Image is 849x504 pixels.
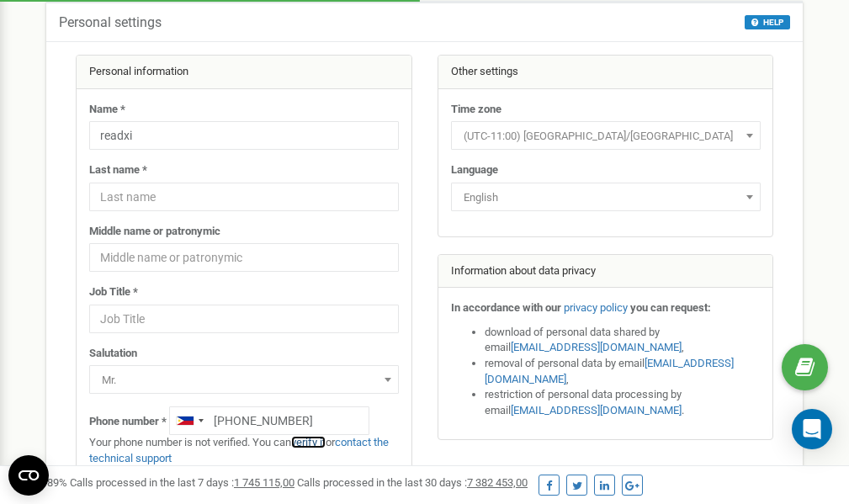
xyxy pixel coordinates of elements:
[89,414,167,430] label: Phone number *
[89,224,220,240] label: Middle name or patronymic
[89,162,147,178] label: Last name *
[451,301,561,314] strong: In accordance with our
[89,102,125,118] label: Name *
[89,436,389,464] a: contact the technical support
[485,387,761,418] li: restriction of personal data processing by email .
[485,357,734,385] a: [EMAIL_ADDRESS][DOMAIN_NAME]
[485,356,761,387] li: removal of personal data by email ,
[70,476,294,489] span: Calls processed in the last 7 days :
[170,407,209,434] div: Telephone country code
[8,455,49,496] button: Open CMP widget
[77,56,411,89] div: Personal information
[564,301,628,314] a: privacy policy
[511,341,682,353] a: [EMAIL_ADDRESS][DOMAIN_NAME]
[511,404,682,416] a: [EMAIL_ADDRESS][DOMAIN_NAME]
[438,255,773,289] div: Information about data privacy
[485,325,761,356] li: download of personal data shared by email ,
[745,15,790,29] button: HELP
[438,56,773,89] div: Other settings
[451,183,761,211] span: English
[451,121,761,150] span: (UTC-11:00) Pacific/Midway
[89,305,399,333] input: Job Title
[451,102,501,118] label: Time zone
[234,476,294,489] u: 1 745 115,00
[457,186,755,210] span: English
[291,436,326,448] a: verify it
[467,476,528,489] u: 7 382 453,00
[630,301,711,314] strong: you can request:
[792,409,832,449] div: Open Intercom Messenger
[95,369,393,392] span: Mr.
[59,15,162,30] h5: Personal settings
[457,125,755,148] span: (UTC-11:00) Pacific/Midway
[89,346,137,362] label: Salutation
[89,243,399,272] input: Middle name or patronymic
[89,284,138,300] label: Job Title *
[297,476,528,489] span: Calls processed in the last 30 days :
[451,162,498,178] label: Language
[169,406,369,435] input: +1-800-555-55-55
[89,183,399,211] input: Last name
[89,435,399,466] p: Your phone number is not verified. You can or
[89,365,399,394] span: Mr.
[89,121,399,150] input: Name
